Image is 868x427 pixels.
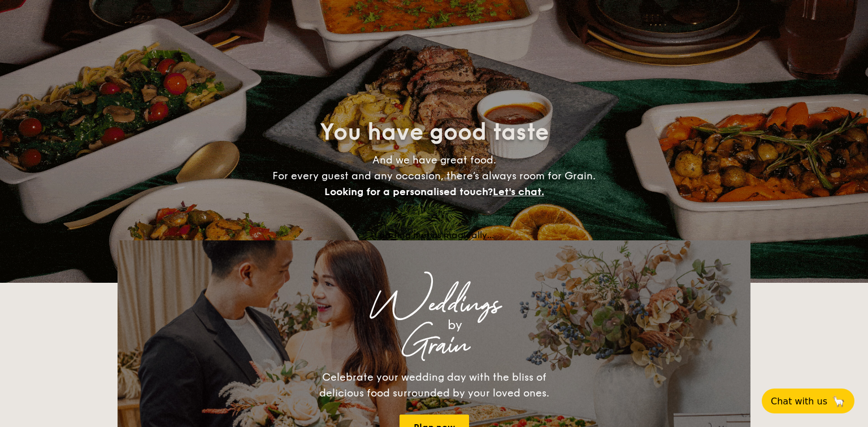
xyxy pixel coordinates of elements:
div: Celebrate your wedding day with the bliss of delicious food surrounded by your loved ones. [307,369,561,401]
span: 🦙 [832,395,845,408]
div: Loading menus magically... [118,230,750,240]
div: Weddings [217,295,651,315]
button: Chat with us🦙 [762,389,854,413]
span: Let's chat. [493,186,544,198]
div: Grain [217,335,651,356]
span: Chat with us [771,396,827,407]
div: by [259,315,651,335]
